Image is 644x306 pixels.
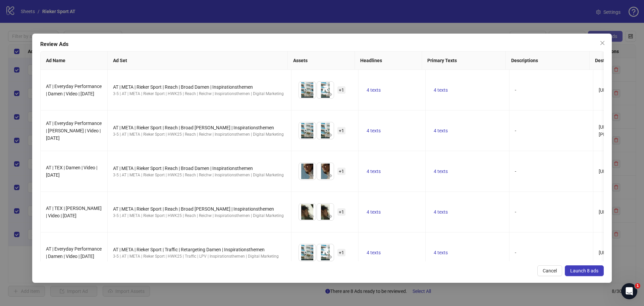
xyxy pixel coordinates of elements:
button: Preview [326,90,334,98]
button: 4 texts [431,127,450,135]
span: + 1 [337,127,345,134]
span: AT | Everyday Performance | [PERSON_NAME] | Video | [DATE] [46,121,102,141]
span: 4 texts [367,169,381,174]
span: + 1 [337,168,345,175]
span: 4 texts [434,87,448,93]
img: Asset 2 [317,244,334,261]
div: AT | META | Rieker Sport | Reach | Broad [PERSON_NAME] | Inspirationsthemen [113,124,286,131]
img: Asset 1 [299,82,316,98]
div: 3-5 | AT | META | Rieker Sport | HWK25 | Reach | Reichw | Inspirationsthemen | Digital Marketing [113,91,286,97]
button: Preview [308,212,316,220]
button: Launch 8 ads [565,265,604,276]
img: Asset 2 [317,122,334,139]
span: eye [309,214,314,219]
button: 4 texts [364,167,383,175]
span: 4 texts [434,209,448,215]
span: eye [309,255,314,259]
button: Cancel [537,265,562,276]
span: eye [327,173,332,178]
button: 4 texts [364,249,383,257]
button: Preview [326,253,334,261]
span: AT | Everyday Performance | Damen | Video | [DATE] [46,246,102,259]
button: Preview [326,212,334,220]
span: 4 texts [434,250,448,255]
img: Asset 1 [299,244,316,261]
span: AT | Everyday Performance | Damen | Video | [DATE] [46,84,102,96]
button: Preview [326,131,334,139]
button: 4 texts [364,208,383,216]
span: eye [309,173,314,178]
span: AT | TEX | [PERSON_NAME] | Video | [DATE] [46,206,102,218]
span: - [515,87,516,93]
div: AT | META | Rieker Sport | Reach | Broad [PERSON_NAME] | Inspirationsthemen [113,205,286,213]
th: Headlines [355,51,422,70]
span: eye [327,214,332,219]
button: 4 texts [431,167,450,175]
button: 4 texts [364,127,383,135]
div: AT | META | Rieker Sport | Reach | Broad Damen | Inspirationsthemen [113,83,286,91]
span: close [600,40,605,46]
th: Assets [288,51,355,70]
span: + 1 [337,208,345,216]
div: 3-5 | AT | META | Rieker Sport | HWK25 | Reach | Reichw | Inspirationsthemen | Digital Marketing [113,131,286,138]
span: eye [309,92,314,97]
span: - [515,128,516,133]
div: 3-5 | AT | META | Rieker Sport | HWK25 | Reach | Reichw | Inspirationsthemen | Digital Marketing [113,172,286,178]
th: Ad Name [41,51,108,70]
img: Asset 2 [317,82,334,98]
img: Asset 2 [317,204,334,220]
button: Preview [308,90,316,98]
th: Primary Texts [422,51,506,70]
button: Preview [326,172,334,180]
span: 1 [635,283,640,289]
button: Preview [308,131,316,139]
th: Ad Set [108,51,288,70]
th: Descriptions [506,51,590,70]
span: eye [327,255,332,259]
img: Asset 2 [317,163,334,180]
span: 4 texts [434,128,448,133]
span: 4 texts [367,250,381,255]
span: 4 texts [367,209,381,215]
span: + 1 [337,86,345,94]
img: Asset 1 [299,122,316,139]
span: + 1 [337,249,345,256]
div: Review Ads [40,40,604,48]
button: Preview [308,172,316,180]
button: 4 texts [431,249,450,257]
span: 4 texts [434,169,448,174]
button: Preview [308,253,316,261]
span: eye [309,133,314,137]
iframe: Intercom live chat [621,283,637,299]
span: - [515,169,516,174]
span: Cancel [543,268,557,273]
button: 4 texts [431,86,450,94]
div: 3-5 | AT | META | Rieker Sport | HWK25 | Reach | Reichw | Inspirationsthemen | Digital Marketing [113,213,286,219]
span: - [515,250,516,255]
button: 4 texts [431,208,450,216]
span: AT | TEX | Damen | Video | [DATE] [46,165,97,178]
div: 3-5 | AT | META | Rieker Sport | HWK25 | Traffic | LPV | Inspirationsthemen | Digital Marketing [113,253,286,260]
span: eye [327,92,332,97]
div: AT | META | Rieker Sport | Reach | Broad Damen | Inspirationsthemen [113,165,286,172]
span: Launch 8 ads [570,268,598,273]
img: Asset 1 [299,163,316,180]
span: 4 texts [367,128,381,133]
span: eye [327,133,332,137]
button: 4 texts [364,86,383,94]
img: Asset 1 [299,204,316,220]
span: - [515,209,516,215]
div: AT | META | Rieker Sport | Traffic | Retargeting Damen | Inspirationsthemen [113,246,286,253]
button: Close [597,38,608,48]
span: 4 texts [367,87,381,93]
